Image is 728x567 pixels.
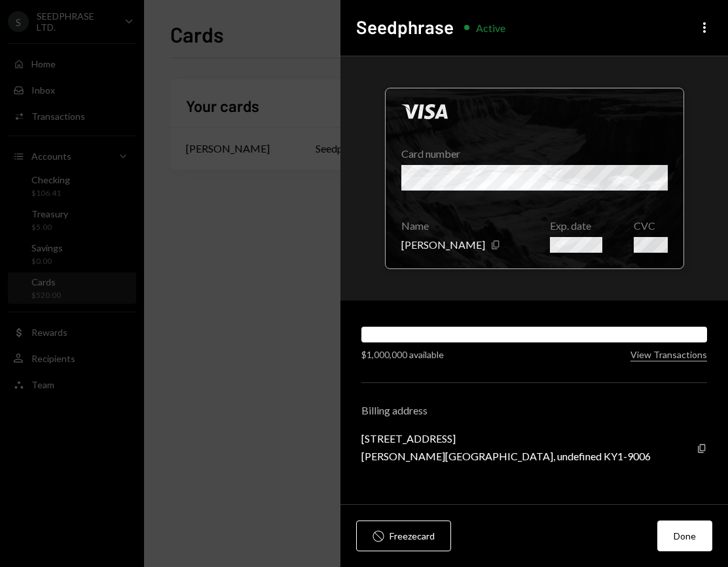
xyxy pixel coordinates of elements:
div: Click to hide [385,88,684,269]
button: Done [657,521,712,551]
div: [STREET_ADDRESS] [361,432,651,445]
button: Freezecard [356,521,451,551]
div: Active [476,22,505,34]
button: View Transactions [630,349,707,361]
h2: Seedphrase [356,14,454,40]
div: $1,000,000 available [361,348,444,361]
div: Freeze card [390,529,435,543]
div: Billing address [361,404,707,416]
div: [PERSON_NAME][GEOGRAPHIC_DATA], undefined KY1-9006 [361,450,651,462]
